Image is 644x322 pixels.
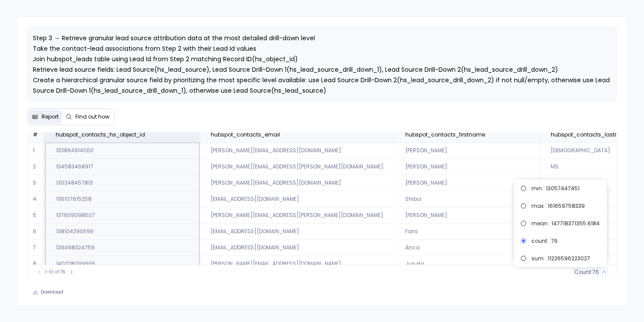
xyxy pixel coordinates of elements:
td: 138104290696 [45,224,200,240]
td: 139498324759 [45,240,200,256]
button: Find out how [62,110,113,124]
span: count : [574,269,592,276]
td: 130248457813 [45,175,200,191]
td: [EMAIL_ADDRESS][DOMAIN_NAME] [200,240,394,256]
td: [PERSON_NAME] [394,159,540,175]
span: min : 13057447451 [531,185,580,192]
td: [PERSON_NAME] [394,207,540,224]
span: mean : 147718371355.6184 [531,220,600,227]
td: 5 [28,207,45,224]
button: count:76 [572,268,609,276]
td: 4 [28,191,45,207]
span: Report [42,113,59,120]
span: Find out how [75,113,110,120]
span: Download [41,289,63,295]
span: hubspot_contacts_hs_object_id [56,131,145,138]
td: 134583468917 [45,159,200,175]
td: Jun Ha [394,256,540,272]
td: Anca [394,240,540,256]
td: 7 [28,240,45,256]
span: 76 [592,269,599,276]
span: hubspot_contacts_lastname [551,131,631,138]
td: [PERSON_NAME][EMAIL_ADDRESS][DOMAIN_NAME] [200,175,394,191]
td: 140328099665 [45,256,200,272]
span: max : 161659758339 [531,203,585,210]
span: Step 3 → Retrieve granular lead source attribution data at the most detailed drill-down level Tak... [33,34,612,116]
td: 8 [28,256,45,272]
td: [EMAIL_ADDRESS][DOMAIN_NAME] [200,224,394,240]
span: 1-10 of 76 [45,269,65,276]
button: Report [28,110,62,124]
td: Shiba [394,191,540,207]
span: hubspot_contacts_firstname [405,131,485,138]
td: 136107615258 [45,191,200,207]
td: [PERSON_NAME][EMAIL_ADDRESS][PERSON_NAME][DOMAIN_NAME] [200,207,394,224]
td: [PERSON_NAME][EMAIL_ADDRESS][DOMAIN_NAME] [200,143,394,159]
span: hubspot_contacts_email [211,131,280,138]
span: # [33,131,38,138]
span: sum : 11226596223027 [531,255,590,262]
td: Faris [394,224,540,240]
td: [PERSON_NAME][EMAIL_ADDRESS][PERSON_NAME][DOMAIN_NAME] [200,159,394,175]
td: [PERSON_NAME] [394,175,540,191]
td: [EMAIL_ADDRESS][DOMAIN_NAME] [200,191,394,207]
td: 3 [28,175,45,191]
td: 1 [28,143,45,159]
span: count : 76 [531,238,558,245]
td: 6 [28,224,45,240]
td: 133864914000 [45,143,200,159]
td: [PERSON_NAME][EMAIL_ADDRESS][DOMAIN_NAME] [200,256,394,272]
td: 2 [28,159,45,175]
td: [PERSON_NAME] [394,143,540,159]
td: 137609098507 [45,207,200,224]
button: Download [27,286,69,298]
